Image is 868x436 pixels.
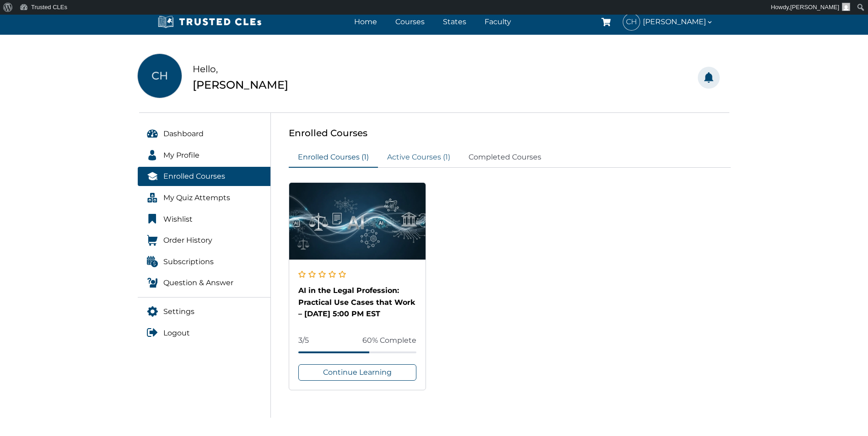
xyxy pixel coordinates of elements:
[298,364,417,381] a: Continue Learning
[289,148,378,168] a: Enrolled Courses (1)
[138,167,271,186] a: Enrolled Courses
[790,4,839,11] span: [PERSON_NAME]
[138,188,271,207] a: My Quiz Attempts
[289,126,731,140] div: Enrolled Courses
[289,183,426,260] img: AI in the Legal Profession: Practical Use Cases that Work – 10/15 – 5:00 PM EST
[163,306,194,318] span: Settings
[138,210,271,229] a: Wishlist
[138,273,271,292] a: Question & Answer
[138,252,271,271] a: Subscriptions
[393,15,427,28] a: Courses
[138,302,271,321] a: Settings
[193,62,288,76] div: Hello,
[459,148,550,168] a: Completed Courses
[362,335,416,346] span: 60% Complete
[138,54,182,98] span: CH
[298,335,309,346] span: 3/5
[378,148,459,168] a: Active Courses (1)
[138,124,271,144] a: Dashboard
[482,15,513,28] a: Faculty
[643,16,713,28] span: [PERSON_NAME]
[163,256,214,268] span: Subscriptions
[163,170,225,182] span: Enrolled Courses
[163,128,204,140] span: Dashboard
[138,146,271,165] a: My Profile
[623,14,640,30] span: CH
[163,149,199,161] span: My Profile
[163,213,193,225] span: Wishlist
[138,231,271,250] a: Order History
[441,15,469,28] a: States
[138,324,271,343] a: Logout
[193,76,288,94] div: [PERSON_NAME]
[352,15,379,28] a: Home
[163,327,190,339] span: Logout
[163,234,212,246] span: Order History
[298,286,415,318] a: AI in the Legal Profession: Practical Use Cases that Work – [DATE] 5:00 PM EST
[163,277,233,289] span: Question & Answer
[163,192,230,204] span: My Quiz Attempts
[155,15,264,29] img: Trusted CLEs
